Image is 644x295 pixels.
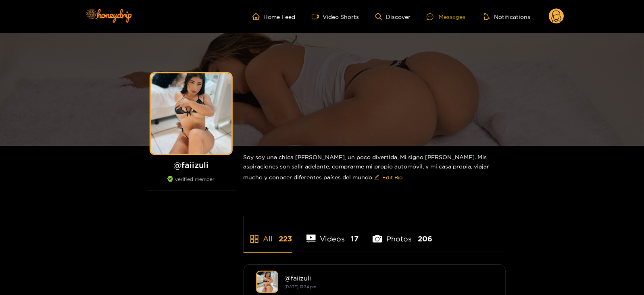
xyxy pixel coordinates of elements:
a: Discover [375,13,411,20]
li: Photos [373,216,432,252]
button: Notifications [481,12,533,21]
div: @ faiizuli [285,274,493,282]
span: video-camera [312,13,323,20]
img: faiizuli [256,271,278,293]
a: Home Feed [252,13,296,20]
button: editEdit Bio [373,171,404,184]
div: Soy soy una chica [PERSON_NAME], un poco divertida, Mi signo [PERSON_NAME]. Mis aspiraciones son ... [244,146,506,190]
span: home [252,13,264,20]
li: Videos [306,216,359,252]
span: 223 [279,234,292,244]
span: edit [374,175,379,181]
span: 17 [351,234,358,244]
span: Edit Bio [383,173,403,181]
span: appstore [250,234,259,244]
span: 206 [418,234,432,244]
div: verified member [147,176,236,191]
small: [DATE] 13:34 pm [285,285,317,289]
a: Video Shorts [312,13,359,20]
li: All [244,216,292,252]
div: Messages [427,12,465,21]
h1: @ faiizuli [147,160,236,170]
